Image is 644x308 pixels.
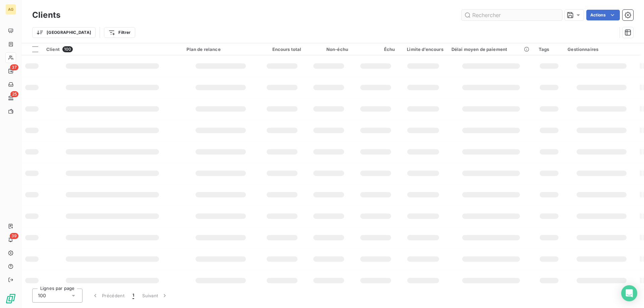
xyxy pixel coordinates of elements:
input: Rechercher [462,10,562,20]
div: Échu [356,47,395,52]
span: 39 [10,233,18,239]
button: Suivant [138,289,172,303]
img: Logo LeanPay [5,293,16,304]
button: Filtrer [104,27,135,38]
div: AG [5,4,16,15]
div: Délai moyen de paiement [451,47,531,52]
div: Gestionnaires [568,47,636,52]
span: 25 [10,91,18,97]
div: Non-échu [310,47,348,52]
span: 100 [38,292,46,299]
button: 1 [128,289,138,303]
span: 37 [10,64,18,70]
span: Client [46,47,60,52]
button: Précédent [88,289,128,303]
div: Plan de relance [186,47,255,52]
h3: Clients [32,9,60,21]
div: Limite d’encours [403,47,443,52]
div: Open Intercom Messenger [621,285,637,301]
button: Actions [586,10,620,20]
span: 1 [132,292,134,299]
span: 100 [62,46,73,52]
div: Encours total [263,47,301,52]
button: [GEOGRAPHIC_DATA] [32,27,96,38]
div: Tags [539,47,560,52]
